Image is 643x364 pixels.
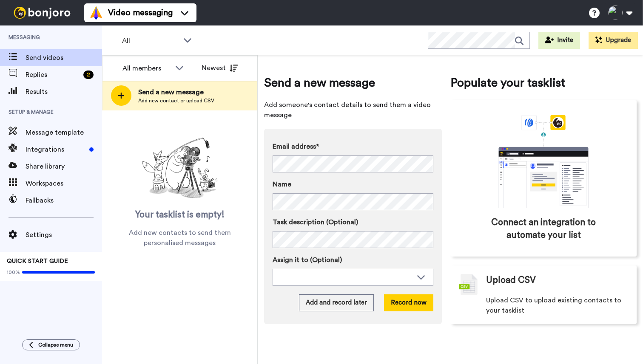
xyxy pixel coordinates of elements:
[22,339,80,350] button: Collapse menu
[273,217,433,227] label: Task description (Optional)
[26,144,86,155] span: Integrations
[26,195,102,206] span: Fallbacks
[26,230,102,240] span: Settings
[7,258,68,264] span: QUICK START GUIDE
[26,70,80,80] span: Replies
[26,53,102,63] span: Send videos
[122,63,171,73] div: All members
[538,32,580,49] button: Invite
[195,59,244,76] button: Newest
[273,179,291,189] span: Name
[89,6,103,20] img: vm-color.svg
[115,228,245,248] span: Add new contacts to send them personalised messages
[26,161,102,172] span: Share library
[450,74,637,91] span: Populate your tasklist
[138,87,214,97] span: Send a new message
[135,209,225,221] span: Your tasklist is empty!
[486,274,536,287] span: Upload CSV
[122,36,179,46] span: All
[487,216,600,242] span: Connect an integration to automate your list
[38,341,73,348] span: Collapse menu
[299,294,374,311] button: Add and record later
[264,100,442,120] span: Add someone's contact details to send them a video message
[83,71,94,79] div: 2
[486,295,628,316] span: Upload CSV to upload existing contacts to your tasklist
[137,134,222,202] img: ready-set-action.png
[26,178,102,189] span: Workspaces
[26,127,102,138] span: Message template
[589,32,638,49] button: Upgrade
[264,74,442,91] span: Send a new message
[26,87,102,97] span: Results
[138,97,214,104] span: Add new contact or upload CSV
[7,269,20,276] span: 100%
[459,274,478,295] img: csv-grey.png
[273,255,433,265] label: Assign it to (Optional)
[480,115,607,208] div: animation
[273,141,433,152] label: Email address*
[384,294,433,311] button: Record now
[10,7,74,19] img: bj-logo-header-white.svg
[108,7,173,19] span: Video messaging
